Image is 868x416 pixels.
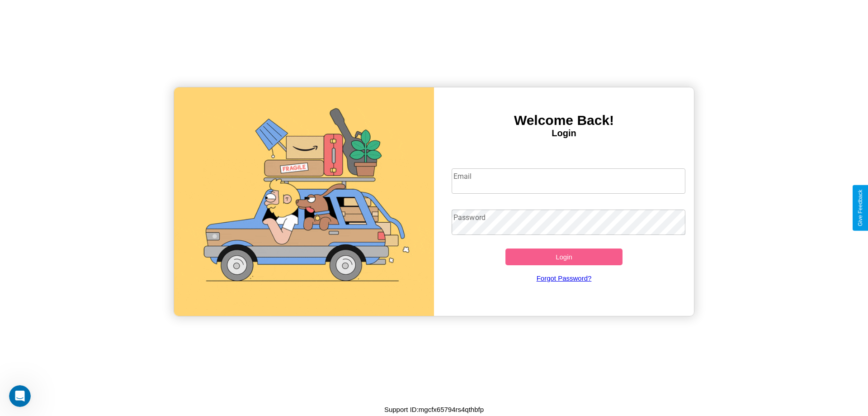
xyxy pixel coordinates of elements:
iframe: Intercom live chat [9,385,31,407]
img: gif [174,87,434,316]
button: Login [505,249,623,265]
h4: Login [434,128,694,139]
a: Forgot Password? [447,265,681,291]
h3: Welcome Back! [434,113,694,128]
p: Support ID: mgcfx65794rs4qthbfp [384,403,484,416]
div: Give Feedback [857,190,863,226]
